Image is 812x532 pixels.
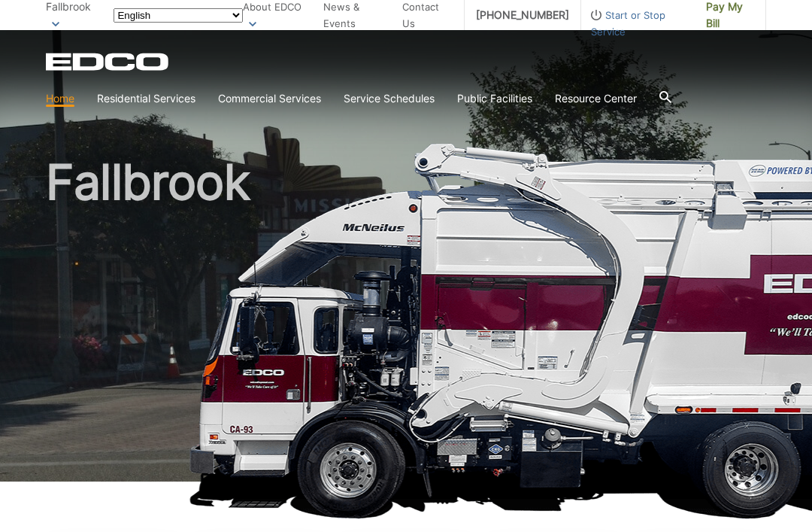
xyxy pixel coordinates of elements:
select: Select a language [114,8,243,23]
h1: Fallbrook [46,158,766,488]
a: Residential Services [97,90,195,107]
a: EDCD logo. Return to the homepage. [46,53,171,71]
a: Commercial Services [218,90,321,107]
a: Resource Center [555,90,637,107]
a: Service Schedules [344,90,435,107]
a: Public Facilities [457,90,532,107]
a: Home [46,90,74,107]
